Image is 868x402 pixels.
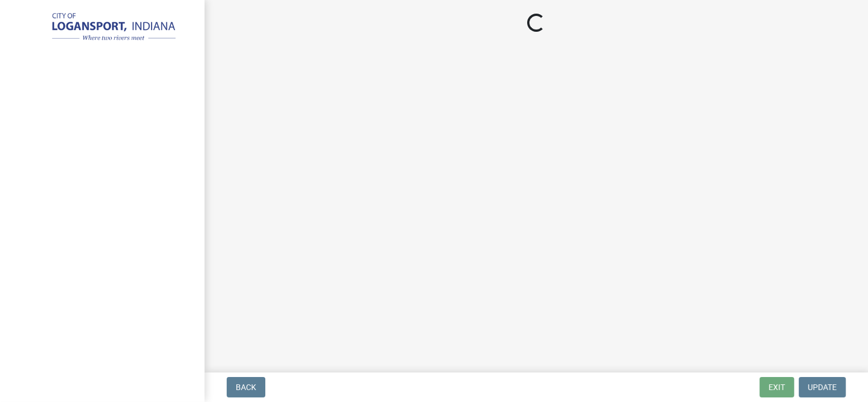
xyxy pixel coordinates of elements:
span: Back [236,383,256,392]
button: Exit [759,377,794,397]
button: Back [227,377,265,397]
button: Update [799,377,846,397]
img: City of Logansport, Indiana [23,12,186,44]
span: Update [808,383,837,392]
